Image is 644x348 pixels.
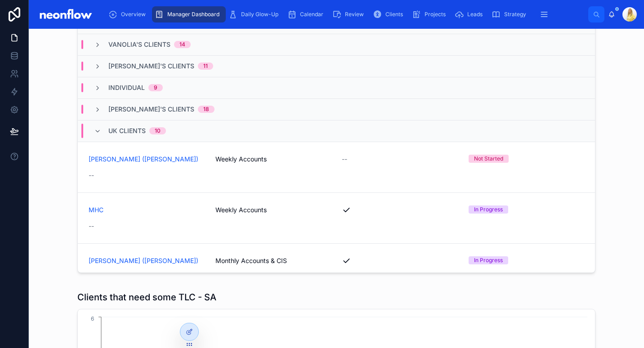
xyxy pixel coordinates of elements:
span: Manager Dashboard [167,11,219,18]
span: Daily Glow-Up [241,11,278,18]
div: scrollable content [102,4,588,24]
tspan: 6 [91,315,94,322]
a: Daily Glow-Up [226,6,285,22]
div: 10 [155,127,161,134]
a: [PERSON_NAME] ([PERSON_NAME])Weekly Accounts--Not Started-- [78,142,595,193]
span: UK Clients [108,126,146,135]
span: Projects [425,11,446,18]
a: Overview [106,6,152,22]
img: App logo [36,7,95,22]
span: Review [345,11,364,18]
span: -- [89,171,94,180]
span: Weekly Accounts [215,205,331,214]
a: [PERSON_NAME] ([PERSON_NAME]) [89,256,198,265]
div: 11 [203,62,208,70]
a: Calendar [285,6,330,22]
div: Not Started [474,155,503,163]
span: Leads [467,11,483,18]
div: In Progress [474,205,503,214]
span: Weekly Accounts [215,155,331,164]
div: 14 [179,41,185,48]
span: -- [89,222,94,231]
h1: Clients that need some TLC - SA [77,291,216,303]
span: [PERSON_NAME]'s Clients [108,105,194,114]
a: [PERSON_NAME] ([PERSON_NAME]) [89,155,198,164]
a: Clients [370,6,409,22]
span: Overview [121,11,146,18]
a: Strategy [489,6,532,22]
span: [PERSON_NAME]'s Clients [108,62,194,71]
span: -- [342,155,347,164]
a: MHCWeekly AccountsIn Progress-- [78,193,595,244]
a: Manager Dashboard [152,6,226,22]
span: Individual [108,83,145,92]
a: [PERSON_NAME] ([PERSON_NAME])Monthly Accounts & CISIn Progress-- [78,244,595,294]
span: Clients [385,11,403,18]
span: Strategy [504,11,526,18]
a: Review [330,6,370,22]
a: Projects [409,6,452,22]
span: Monthly Accounts & CIS [215,256,331,265]
span: -- [89,272,94,281]
a: Leads [452,6,489,22]
span: Calendar [300,11,323,18]
span: Vanolia's Clients [108,40,170,49]
div: 9 [154,84,157,91]
a: MHC [89,205,103,214]
div: 18 [203,106,209,113]
div: In Progress [474,256,503,264]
